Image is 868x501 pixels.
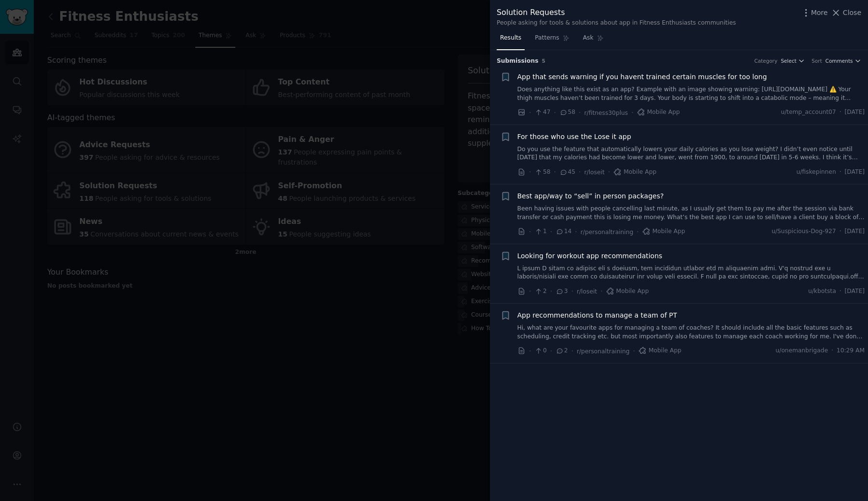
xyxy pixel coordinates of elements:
[579,108,581,118] span: ·
[517,251,663,261] a: Looking for workout app recommendations
[754,57,777,64] div: Category
[577,288,597,295] span: r/loseit
[781,57,796,64] span: Select
[534,287,546,296] span: 2
[826,57,853,64] span: Comments
[579,167,581,177] span: ·
[517,324,865,341] a: Hi, what are your favourite apps for managing a team of coaches? It should include all the basic ...
[796,168,836,177] span: u/fiskepinnen
[642,227,685,236] span: Mobile App
[633,346,635,356] span: ·
[781,57,805,64] button: Select
[840,287,841,296] span: ·
[600,286,602,296] span: ·
[608,167,610,177] span: ·
[534,227,546,236] span: 1
[571,286,573,296] span: ·
[801,8,828,18] button: More
[529,227,531,237] span: ·
[831,8,861,18] button: Close
[840,108,841,117] span: ·
[529,346,531,356] span: ·
[517,145,865,162] a: Do you use the feature that automatically lowers your daily calories as you lose weight? I didn’t...
[577,348,630,355] span: r/personaltraining
[772,227,836,236] span: u/Suspicious-Dog-927
[845,168,865,177] span: [DATE]
[517,72,767,82] a: App that sends warning if you havent trained certain muscles for too long
[571,346,573,356] span: ·
[781,108,836,117] span: u/temp_account07
[517,205,865,222] a: Been having issues with people cancelling last minute, as I usually get them to pay me after the ...
[583,34,594,42] span: Ask
[517,132,631,142] a: For those who use the Lose it app
[531,30,572,50] a: Patterns
[529,286,531,296] span: ·
[550,227,552,237] span: ·
[575,227,577,237] span: ·
[517,264,865,281] a: L ipsum D sitam co adipisc eli s doeiusm, tem incididun utlabor etd m aliquaenim admi. V'q nostru...
[584,110,628,116] span: r/fitness30plus
[638,347,681,355] span: Mobile App
[580,30,607,50] a: Ask
[550,286,552,296] span: ·
[811,8,828,18] span: More
[559,108,575,117] span: 58
[826,57,861,64] button: Comments
[534,347,546,355] span: 0
[529,167,531,177] span: ·
[534,108,550,117] span: 47
[606,287,649,296] span: Mobile App
[556,347,568,355] span: 2
[497,19,736,28] div: People asking for tools & solutions about app in Fitness Enthusiasts communities
[559,168,575,177] span: 45
[631,108,633,118] span: ·
[843,8,861,18] span: Close
[517,85,865,102] a: Does anything like this exist as an app? Example with an image showing warning: [URL][DOMAIN_NAME...
[517,191,664,201] a: Best app/way to “sell” in person packages?
[808,287,836,296] span: u/kbotsta
[637,108,680,117] span: Mobile App
[837,347,865,355] span: 10:29 AM
[542,58,545,64] span: 5
[500,34,521,42] span: Results
[550,346,552,356] span: ·
[535,34,559,42] span: Patterns
[581,229,634,236] span: r/personaltraining
[613,168,656,177] span: Mobile App
[775,347,828,355] span: u/onemanbrigade
[554,108,556,118] span: ·
[556,287,568,296] span: 3
[831,347,833,355] span: ·
[845,287,865,296] span: [DATE]
[497,7,736,19] div: Solution Requests
[584,169,605,176] span: r/loseit
[497,57,539,66] span: Submission s
[840,227,841,236] span: ·
[812,57,822,64] div: Sort
[840,168,841,177] span: ·
[637,227,638,237] span: ·
[517,310,678,320] a: App recommendations to manage a team of PT
[497,30,525,50] a: Results
[845,108,865,117] span: [DATE]
[845,227,865,236] span: [DATE]
[534,168,550,177] span: 58
[554,167,556,177] span: ·
[529,108,531,118] span: ·
[556,227,571,236] span: 14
